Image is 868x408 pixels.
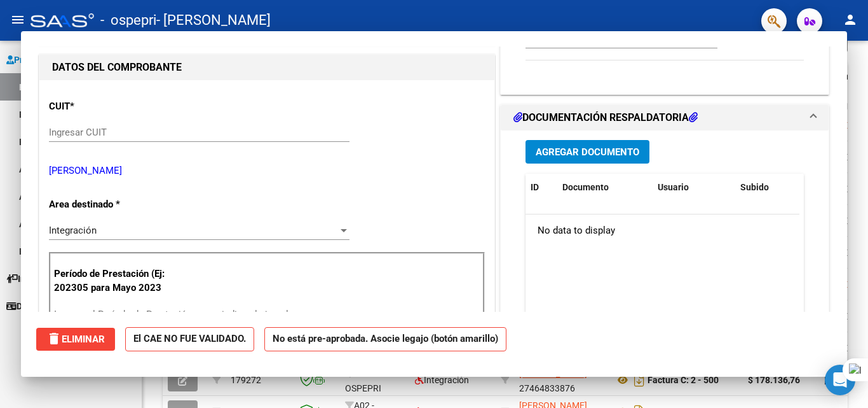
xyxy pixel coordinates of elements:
[100,6,156,34] span: - ospepri
[52,61,182,73] strong: DATOS DEL COMPROBANTE
[843,12,858,27] mat-icon: person
[740,182,769,192] span: Subido
[825,365,855,395] div: Open Intercom Messenger
[49,197,180,212] p: Area destinado *
[526,140,649,164] button: Agregar Documento
[513,110,698,125] h1: DOCUMENTACIÓN RESPALDATORIA
[562,182,609,192] span: Documento
[6,299,90,313] span: Datos de contacto
[519,367,604,393] div: 27464833876
[156,6,271,34] span: - [PERSON_NAME]
[6,53,122,67] span: Prestadores / Proveedores
[10,12,25,27] mat-icon: menu
[658,182,689,192] span: Usuario
[264,327,506,352] strong: No está pre-aprobada. Asocie legajo (botón amarillo)
[531,182,539,192] span: ID
[6,272,65,286] span: Instructivos
[526,215,799,246] div: No data to display
[653,174,735,201] datatable-header-cell: Usuario
[415,375,469,385] span: Integración
[501,105,829,130] mat-expansion-panel-header: DOCUMENTACIÓN RESPALDATORIA
[519,369,587,379] span: [PERSON_NAME]
[54,267,182,295] p: Período de Prestación (Ej: 202305 para Mayo 2023
[748,375,800,385] strong: $ 178.136,76
[735,174,799,201] datatable-header-cell: Subido
[36,328,115,351] button: Eliminar
[536,146,639,158] span: Agregar Documento
[49,99,180,114] p: CUIT
[557,174,653,201] datatable-header-cell: Documento
[501,130,829,395] div: DOCUMENTACIÓN RESPALDATORIA
[49,225,97,236] span: Integración
[231,375,261,385] span: 179272
[46,334,105,345] span: Eliminar
[526,174,557,201] datatable-header-cell: ID
[125,327,254,352] strong: El CAE NO FUE VALIDADO.
[824,375,850,385] span: [DATE]
[46,331,62,346] mat-icon: delete
[648,375,719,385] strong: Factura C: 2 - 500
[49,164,485,178] p: [PERSON_NAME]
[799,174,862,201] datatable-header-cell: Acción
[631,370,648,390] i: Descargar documento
